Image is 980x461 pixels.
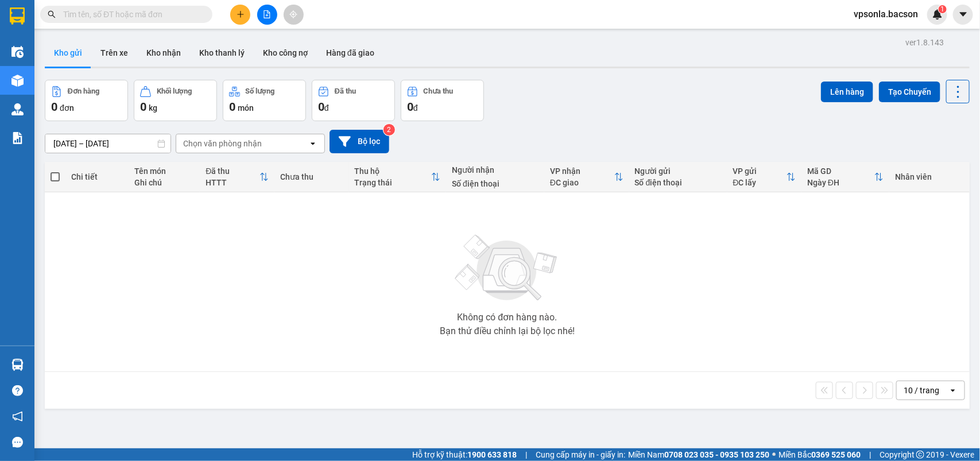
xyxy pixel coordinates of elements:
div: Số điện thoại [635,178,722,187]
button: Khối lượng0kg [134,80,217,121]
img: logo-vxr [10,7,25,25]
div: Đã thu [206,166,259,176]
span: ⚪️ [772,452,776,457]
div: Trạng thái [355,178,431,187]
div: Mã GD [807,166,874,176]
span: vpsonla.bacson [845,7,927,21]
div: ĐC lấy [733,178,787,187]
span: đ [324,103,329,113]
span: Hỗ trợ kỹ thuật: [412,448,517,461]
div: VP nhận [550,166,614,176]
sup: 2 [384,124,395,135]
div: Ghi chú [134,178,195,187]
div: Chưa thu [424,87,454,95]
th: Toggle SortBy [801,162,889,192]
button: Số lượng0món [223,80,306,121]
span: question-circle [12,385,23,396]
span: | [869,448,871,461]
span: đơn [60,103,74,113]
sup: 1 [939,5,947,13]
div: Chưa thu [280,172,343,181]
div: Thu hộ [355,166,431,176]
div: Số điện thoại [452,179,539,188]
div: 10 / trang [904,385,939,396]
div: Tên món [134,166,195,176]
span: file-add [263,10,271,18]
svg: open [948,386,958,395]
span: kg [149,103,157,113]
button: plus [230,5,250,25]
span: đ [413,103,418,113]
th: Toggle SortBy [349,162,446,192]
div: Người nhận [452,165,539,175]
span: 1 [940,5,944,13]
span: 0 [140,100,146,114]
span: | [525,448,527,461]
span: notification [12,411,23,422]
div: Chọn văn phòng nhận [183,138,262,149]
button: caret-down [953,5,973,25]
img: warehouse-icon [11,46,24,58]
div: VP gửi [733,166,787,176]
strong: 0369 525 060 [811,450,861,459]
button: Tạo Chuyến [879,82,940,102]
div: HTTT [206,178,259,187]
span: 0 [229,100,235,114]
button: Kho công nợ [254,39,317,67]
div: Không có đơn hàng nào. [457,313,557,322]
img: solution-icon [11,132,24,144]
th: Toggle SortBy [727,162,802,192]
div: Số lượng [246,87,275,95]
img: warehouse-icon [11,75,24,87]
button: Lên hàng [821,82,873,102]
button: Đã thu0đ [312,80,395,121]
span: 0 [51,100,57,114]
svg: open [308,139,317,148]
div: Đã thu [335,87,356,95]
button: Kho thanh lý [190,39,254,67]
div: Bạn thử điều chỉnh lại bộ lọc nhé! [440,327,575,336]
button: file-add [257,5,277,25]
span: caret-down [958,9,969,20]
span: search [48,10,56,18]
button: Chưa thu0đ [401,80,484,121]
span: plus [237,10,245,18]
button: Hàng đã giao [317,39,384,67]
button: Bộ lọc [330,130,389,153]
span: 0 [318,100,324,114]
span: Miền Nam [628,448,769,461]
div: ĐC giao [550,178,614,187]
span: Cung cấp máy in - giấy in: [536,448,625,461]
button: Kho nhận [137,39,190,67]
span: món [238,103,254,113]
img: warehouse-icon [11,359,24,371]
img: svg+xml;base64,PHN2ZyBjbGFzcz0ibGlzdC1wbHVnX19zdmciIHhtbG5zPSJodHRwOi8vd3d3LnczLm9yZy8yMDAwL3N2Zy... [450,228,564,308]
div: Người gửi [635,166,722,176]
button: Kho gửi [45,39,91,67]
img: warehouse-icon [11,103,24,115]
button: Trên xe [91,39,137,67]
button: Đơn hàng0đơn [45,80,128,121]
input: Tìm tên, số ĐT hoặc mã đơn [63,8,199,21]
div: Đơn hàng [68,87,99,95]
div: Chi tiết [71,172,123,181]
span: 0 [407,100,413,114]
div: Khối lượng [157,87,192,95]
span: copyright [916,451,924,459]
div: Ngày ĐH [807,178,874,187]
input: Select a date range. [45,134,171,153]
span: message [12,437,23,448]
span: aim [289,10,297,18]
th: Toggle SortBy [544,162,629,192]
div: ver 1.8.143 [905,36,944,49]
img: icon-new-feature [932,9,943,20]
strong: 1900 633 818 [467,450,517,459]
span: Miền Bắc [778,448,861,461]
div: Nhân viên [895,172,964,181]
button: aim [284,5,304,25]
th: Toggle SortBy [200,162,274,192]
strong: 0708 023 035 - 0935 103 250 [664,450,769,459]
